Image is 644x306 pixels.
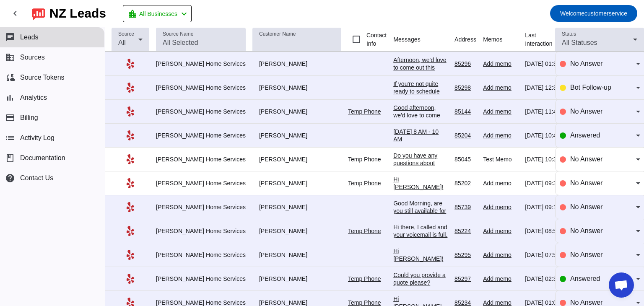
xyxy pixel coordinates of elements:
[125,178,135,188] mat-icon: Yelp
[156,84,246,91] div: [PERSON_NAME] Home Services
[525,227,570,235] div: [DATE] 08:56:AM
[365,31,387,48] label: Contact Info
[454,156,476,163] div: 85045
[348,275,381,282] a: Temp Phone
[139,8,177,20] span: All Businesses
[525,60,570,67] div: [DATE] 01:33:PM
[125,83,135,93] mat-icon: Yelp
[525,132,570,139] div: [DATE] 10:45:AM
[393,271,448,286] div: Could you provide a quote please?
[570,227,602,234] span: No Answer
[393,104,448,134] div: Good afternoon, we'd love to come out. When are you available.
[156,108,246,115] div: [PERSON_NAME] Home Services
[483,156,518,163] div: Test Memo
[454,84,476,91] div: 85298
[393,56,448,86] div: Afternoon, we'd love to come out this week. When are you available?
[525,108,570,115] div: [DATE] 11:48:AM
[483,275,518,283] div: Add memo
[118,31,134,37] mat-label: Source
[525,31,563,48] div: Last Interaction
[454,179,476,187] div: 85202
[252,84,341,91] div: [PERSON_NAME]
[570,156,602,163] span: No Answer
[525,84,570,91] div: [DATE] 12:38:PM
[393,80,448,186] div: If you're not quite ready to schedule yet that's OK too. I'm still available to answer questions ...
[525,179,570,187] div: [DATE] 09:33:AM
[483,179,518,187] div: Add memo
[483,132,518,139] div: Add memo
[348,299,381,306] a: Temp Phone
[570,275,600,282] span: Answered
[348,156,381,163] a: Temp Phone
[560,8,627,19] span: customerservice
[20,54,45,61] span: Sources
[483,203,518,211] div: Add memo
[5,93,15,103] mat-icon: bar_chart
[156,179,246,187] div: [PERSON_NAME] Home Services
[560,10,584,17] span: Welcome
[5,52,15,62] mat-icon: business
[252,251,341,259] div: [PERSON_NAME]
[5,153,15,163] span: book
[49,8,106,19] div: NZ Leads
[156,227,246,235] div: [PERSON_NAME] Home Services
[127,9,138,19] mat-icon: location_city
[20,34,39,41] span: Leads
[393,128,448,143] div: [DATE] 8 AM - 10 AM
[20,154,65,162] span: Documentation
[252,108,341,115] div: [PERSON_NAME]
[125,59,135,69] mat-icon: Yelp
[252,203,341,211] div: [PERSON_NAME]
[454,27,483,52] th: Address
[252,60,341,67] div: [PERSON_NAME]
[570,132,600,139] span: Answered
[156,60,246,67] div: [PERSON_NAME] Home Services
[156,156,246,163] div: [PERSON_NAME] Home Services
[348,108,381,115] a: Temp Phone
[483,27,525,52] th: Memos
[483,108,518,115] div: Add memo
[393,27,454,52] th: Messages
[125,154,135,164] mat-icon: Yelp
[454,275,476,283] div: 85297
[562,31,576,37] mat-label: Status
[259,31,296,37] mat-label: Customer Name
[125,202,135,212] mat-icon: Yelp
[10,8,20,18] mat-icon: chevron_left
[525,275,570,283] div: [DATE] 02:31:PM
[483,84,518,91] div: Add memo
[5,73,15,83] mat-icon: cloud_sync
[179,9,189,19] mat-icon: chevron_left
[252,227,341,235] div: [PERSON_NAME]
[393,176,448,281] div: Hi [PERSON_NAME]! I'd like to schedule a consultation to chat about your request. Consultation Ty...
[163,31,193,37] mat-label: Source Name
[5,133,15,143] mat-icon: list
[125,274,135,284] mat-icon: Yelp
[20,114,38,122] span: Billing
[483,60,518,67] div: Add memo
[525,156,570,163] div: [DATE] 10:32:AM
[483,251,518,259] div: Add memo
[163,38,239,48] input: All Selected
[252,275,341,283] div: [PERSON_NAME]
[454,60,476,67] div: 85296
[393,152,448,182] div: Do you have any questions about pricing or availability I can help answer?
[570,203,602,210] span: No Answer
[156,203,246,211] div: [PERSON_NAME] Home Services
[20,174,53,182] span: Contact Us
[570,179,602,187] span: No Answer
[32,6,45,21] img: logo
[252,156,341,163] div: [PERSON_NAME]
[454,203,476,211] div: 85739
[454,108,476,115] div: 85144
[118,39,126,46] span: All
[348,228,381,234] a: Temp Phone
[550,5,637,22] button: Welcomecustomerservice
[5,32,15,42] mat-icon: chat
[125,226,135,236] mat-icon: Yelp
[125,106,135,117] mat-icon: Yelp
[5,173,15,183] mat-icon: help
[454,132,476,139] div: 85204
[525,203,570,211] div: [DATE] 09:14:AM
[156,275,246,283] div: [PERSON_NAME] Home Services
